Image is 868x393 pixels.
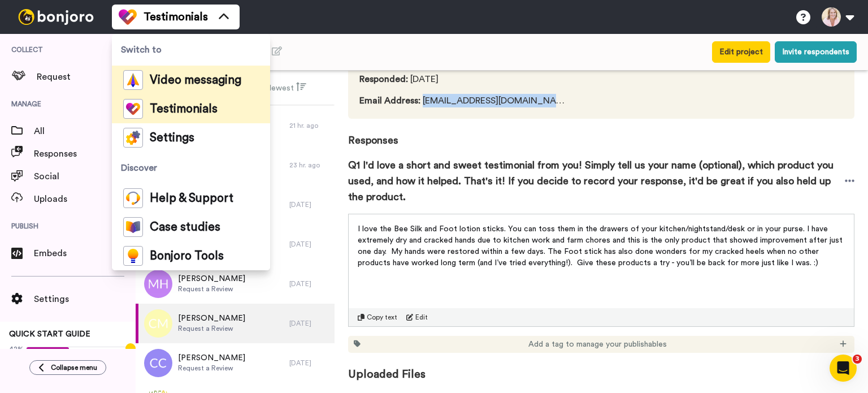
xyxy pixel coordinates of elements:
[125,67,190,74] div: Keywords by Traffic
[150,75,241,86] span: Video messaging
[123,99,143,119] img: tm-color.svg
[367,313,397,322] span: Copy text
[51,363,97,372] span: Collapse menu
[359,94,570,107] span: [EMAIL_ADDRESS][DOMAIN_NAME]
[359,75,408,84] span: Responded :
[144,309,172,338] img: cm.png
[150,193,233,204] span: Help & Support
[150,103,218,115] span: Testimonials
[119,8,137,26] img: tm-color.svg
[123,128,143,148] img: settings-colored.svg
[32,18,55,27] div: v 4.0.25
[136,264,335,304] a: [PERSON_NAME]Request a Review[DATE]
[34,192,136,206] span: Uploads
[112,66,121,75] img: tab_keywords_by_traffic_grey.svg
[853,355,862,364] span: 3
[112,94,270,123] a: Testimonials
[830,355,857,382] iframe: Intercom live chat
[112,34,270,66] span: Switch to
[29,360,106,375] button: Collapse menu
[150,132,194,144] span: Settings
[289,200,329,209] div: [DATE]
[144,349,172,377] img: cc.png
[34,292,136,306] span: Settings
[112,184,270,213] a: Help & Support
[178,364,245,373] span: Request a Review
[712,41,770,63] button: Edit project
[178,284,245,293] span: Request a Review
[258,77,313,98] button: Newest
[112,241,270,270] a: Bonjoro Tools
[9,330,90,338] span: QUICK START GUIDE
[123,70,143,90] img: vm-color.svg
[359,96,420,105] span: Email Address :
[125,343,136,353] div: Tooltip anchor
[14,9,98,25] img: bj-logo-header-white.svg
[112,152,270,184] span: Discover
[178,273,245,284] span: [PERSON_NAME]
[43,67,101,74] div: Domain Overview
[34,124,136,138] span: All
[348,119,854,148] span: Responses
[528,339,667,350] span: Add a tag to manage your publishables
[289,161,329,170] div: 23 hr. ago
[289,121,329,130] div: 21 hr. ago
[178,324,245,333] span: Request a Review
[178,352,245,364] span: [PERSON_NAME]
[34,247,136,260] span: Embeds
[123,217,143,237] img: case-study-colored.svg
[348,157,845,205] span: Q1 I'd love a short and sweet testimonial from you! Simply tell us your name (optional), which pr...
[136,343,335,383] a: [PERSON_NAME]Request a Review[DATE]
[289,319,329,328] div: [DATE]
[358,225,845,267] span: I love the Bee Silk and Foot lotion sticks. You can toss them in the drawers of your kitchen/nigh...
[136,304,335,343] a: [PERSON_NAME]Request a Review[DATE]
[775,41,857,63] button: Invite respondents
[348,353,854,382] span: Uploaded Files
[9,344,24,353] span: 42%
[18,18,27,27] img: logo_orange.svg
[34,170,136,183] span: Social
[415,313,428,322] span: Edit
[34,147,136,161] span: Responses
[178,313,245,324] span: [PERSON_NAME]
[29,29,124,38] div: Domain: [DOMAIN_NAME]
[359,72,570,86] span: [DATE]
[112,123,270,152] a: Settings
[289,359,329,368] div: [DATE]
[18,29,27,38] img: website_grey.svg
[150,251,224,262] span: Bonjoro Tools
[144,9,208,25] span: Testimonials
[144,270,172,298] img: mh.png
[31,66,40,75] img: tab_domain_overview_orange.svg
[123,246,143,266] img: bj-tools-colored.svg
[289,240,329,249] div: [DATE]
[112,66,270,94] a: Video messaging
[150,222,220,233] span: Case studies
[289,279,329,288] div: [DATE]
[112,213,270,241] a: Case studies
[37,70,136,84] span: Request
[123,188,143,208] img: help-and-support-colored.svg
